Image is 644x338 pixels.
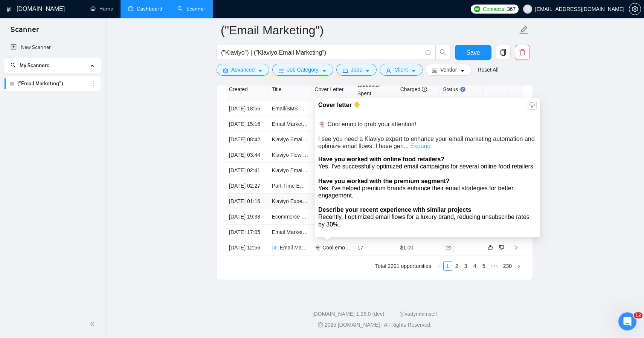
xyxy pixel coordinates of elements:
span: 367 [507,5,515,13]
button: folderJobscaret-down [336,64,377,76]
div: Recently, I optimized email flows for a luxury brand, reducing unsubscribe rates by 30%. [318,213,537,228]
span: search [436,49,450,56]
a: searchScanner [177,6,205,12]
td: [DATE] 17:05 [226,225,269,240]
td: Klaviyo Expert Needed for Email Automation and Flow Optimization [269,194,312,209]
td: Klaviyo Flow Builder to set up Flow Automations for email and SMS [269,147,312,163]
button: Save [455,45,491,60]
td: Part-Time Email & SMS Marketing Specialist (Attentive, Klaviyo) – Campaign & Automation Execution [269,178,312,194]
a: Reset All [478,66,498,74]
li: 5 [479,262,488,271]
a: Expand [410,143,430,149]
img: logo [6,3,12,15]
a: homeHome [90,6,113,12]
a: Klaviyo Flow Builder to set up Flow Automations for email and SMS [272,152,429,158]
div: Describe your recent experience with similar projects [318,206,537,213]
button: dislike [528,101,537,110]
td: [DATE] 03:44 [226,147,269,163]
a: 230 [501,262,514,270]
span: 12 [634,312,642,318]
li: Next Page [514,262,523,271]
td: Ecommerce Retention Marketing Strategist (Email, SMS & Klaviyo Expert) [269,209,312,225]
a: Klaviyo Expert Needed for Email Automation and Flow Optimization [272,198,429,204]
th: Created [226,78,269,101]
span: Job Category [287,66,318,74]
div: Tooltip anchor [459,86,466,93]
button: copy [496,45,511,60]
td: Email Marketing Expert Needed (Klaviyo) – Set Up Post-Purchase Flow + SMS Migration [269,116,312,132]
span: search [11,63,16,68]
li: 1 [443,262,452,271]
span: delete [515,49,530,56]
a: 📧 Email Marketing Specialist (Klaviyo) for Fast-Growing Jewelry Brand on Shopify [272,245,465,251]
span: My Scanners [11,62,49,69]
a: Part-Time Email & SMS Marketing Specialist (Attentive, Klaviyo) – Campaign & Automation Execution [272,183,509,189]
span: My Scanners [20,62,49,69]
span: 👻 Cool emoji to grab your attention! I see you need a Klaviyo expert to enhance your email market... [318,121,535,149]
button: idcardVendorcaret-down [426,64,472,76]
span: mail [446,245,450,250]
button: setting [629,3,641,15]
td: [DATE] 12:56 [226,240,269,255]
a: New Scanner [11,40,95,55]
a: ("Email Marketing") [17,76,89,91]
li: Total 2291 opportunities [375,262,431,271]
span: right [513,245,519,250]
span: copy [496,49,510,56]
div: Cover letter 👇 [318,101,537,110]
a: @vadymhimself [399,311,437,317]
span: Advanced [231,66,255,74]
a: 3 [462,262,470,270]
a: 1 [444,262,452,270]
div: Have you worked with the premium segment? [318,177,537,185]
span: bars [279,68,284,73]
li: Previous Page [434,262,443,271]
a: 5 [480,262,488,270]
span: like [488,245,493,251]
a: setting [629,6,641,12]
img: upwork-logo.png [474,6,480,12]
iframe: Intercom live chat [618,312,636,330]
li: ("Email Marketing") [5,76,101,91]
button: like [486,243,495,252]
span: caret-down [411,68,416,73]
span: Jobs [351,66,362,74]
span: Save [466,48,480,57]
span: Connects: [483,5,505,13]
span: info-circle [426,50,430,55]
div: Yes, I've helped premium brands enhance their email strategies for better engagement. [318,185,537,199]
button: left [434,262,443,271]
li: 3 [461,262,470,271]
li: 2 [452,262,461,271]
li: 4 [470,262,479,271]
a: 4 [471,262,479,270]
li: New Scanner [5,40,101,55]
span: Charged [400,86,427,92]
td: Klaviyo Email Marketing Specialist for E-Commerce Brand [269,132,312,147]
span: holder [89,81,95,87]
span: caret-down [460,68,465,73]
th: Connects Spent [354,78,397,101]
td: 📧 Email Marketing Specialist (Klaviyo) for Fast-Growing Jewelry Brand on Shopify [269,240,312,255]
a: Email Marketing Expert Needed (Klaviyo) – Set Up Post-Purchase Flow + SMS Migration [272,121,479,127]
li: Next 5 Pages [488,262,501,271]
td: [DATE] 01:16 [226,194,269,209]
td: Klaviyo Email Marketing Specialist for Wall-Art E-Commerce Brand [269,163,312,178]
span: caret-down [258,68,263,73]
span: folder [343,68,348,73]
a: Email/SMS Outreach [272,106,321,112]
td: [DATE] 02:27 [226,178,269,194]
td: Email/SMS Outreach [269,101,312,116]
span: caret-down [322,68,327,73]
td: [DATE] 08:42 [226,132,269,147]
th: Cover Letter [311,78,354,101]
span: left [436,264,441,269]
button: barsJob Categorycaret-down [272,64,333,76]
span: dislike [499,245,504,251]
td: [DATE] 18:55 [226,101,269,116]
a: [DOMAIN_NAME] 1.26.0 (dev) [313,311,385,317]
span: Client [394,66,408,74]
td: Email Marketing Manager - Klaviyo Flows Specialist [269,225,312,240]
span: ... [404,143,409,149]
